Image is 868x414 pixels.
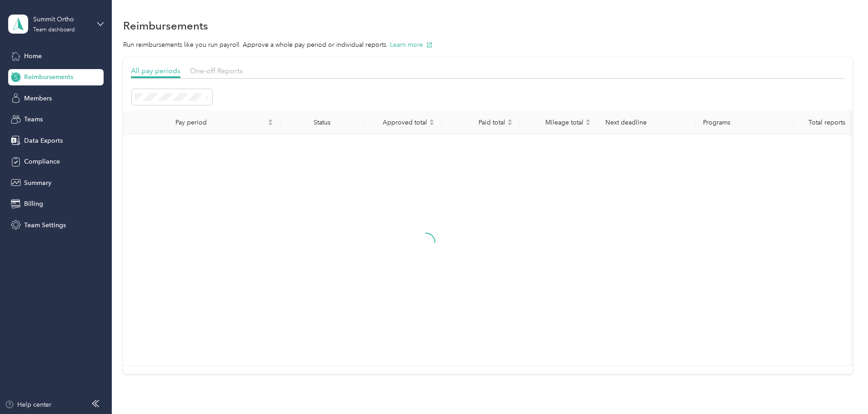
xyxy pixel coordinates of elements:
[24,220,66,230] span: Team Settings
[24,157,60,166] span: Compliance
[5,400,51,409] button: Help center
[527,119,584,126] span: Mileage total
[429,118,434,123] span: caret-up
[793,110,852,135] th: Total reports
[123,40,853,50] p: Run reimbursements like you run payroll. Approve a whole pay period or individual reports.
[598,110,696,135] th: Next deadline
[520,110,598,135] th: Mileage total
[442,110,520,135] th: Paid total
[288,119,356,126] div: Status
[507,121,513,127] span: caret-down
[24,136,63,145] span: Data Exports
[24,115,43,124] span: Teams
[268,121,273,127] span: caret-down
[585,121,591,127] span: caret-down
[33,27,75,33] div: Team dashboard
[371,119,427,126] span: Approved total
[364,110,442,135] th: Approved total
[168,110,280,135] th: Pay period
[24,178,51,188] span: Summary
[131,66,180,75] span: All pay periods
[585,118,591,123] span: caret-up
[190,66,243,75] span: One-off Reports
[175,119,266,126] span: Pay period
[24,94,52,103] span: Members
[390,40,433,50] button: Learn more
[429,121,434,127] span: caret-down
[24,72,73,82] span: Reimbursements
[817,363,868,414] iframe: Everlance-gr Chat Button Frame
[507,118,513,123] span: caret-up
[696,110,793,135] th: Programs
[268,118,273,123] span: caret-up
[449,119,505,126] span: Paid total
[24,199,43,209] span: Billing
[123,21,208,30] h1: Reimbursements
[33,15,90,24] div: Summit Ortho
[24,51,42,61] span: Home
